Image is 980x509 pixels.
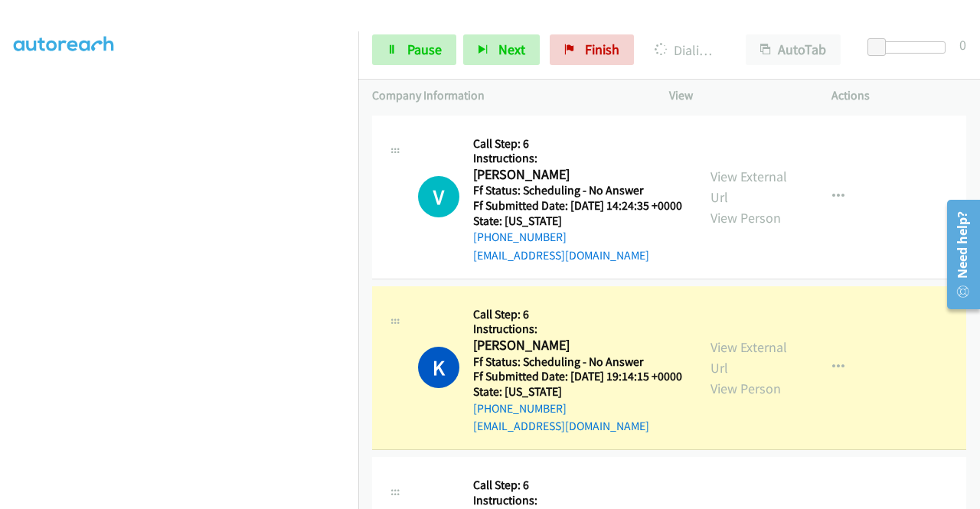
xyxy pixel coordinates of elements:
h2: [PERSON_NAME] [473,166,678,184]
h2: [PERSON_NAME] [473,337,678,354]
span: Finish [585,41,619,58]
button: AutoTab [746,34,841,65]
a: Pause [372,34,456,65]
p: Company Information [372,86,642,105]
a: [EMAIL_ADDRESS][DOMAIN_NAME] [473,248,649,263]
h5: State: [US_STATE] [473,214,682,229]
h5: Ff Submitted Date: [DATE] 19:14:15 +0000 [473,369,682,384]
a: Finish [550,34,634,65]
h5: Call Step: 6 [473,478,682,493]
h5: Instructions: [473,321,682,337]
span: Pause [407,41,442,58]
span: Next [498,41,525,58]
a: View Person [710,380,781,397]
h1: K [418,347,459,388]
h5: Call Step: 6 [473,136,682,152]
a: View External Url [710,168,787,206]
div: The call is yet to be attempted [418,176,459,217]
p: View [669,86,804,105]
h5: Call Step: 6 [473,307,682,322]
button: Next [463,34,540,65]
a: [EMAIL_ADDRESS][DOMAIN_NAME] [473,419,649,433]
h5: Ff Submitted Date: [DATE] 14:24:35 +0000 [473,198,682,214]
p: Dialing [PERSON_NAME] [655,40,718,60]
h5: Ff Status: Scheduling - No Answer [473,354,682,370]
h5: Ff Status: Scheduling - No Answer [473,183,682,198]
a: [PHONE_NUMBER] [473,230,567,244]
a: [PHONE_NUMBER] [473,401,567,416]
iframe: Resource Center [936,194,980,315]
h1: V [418,176,459,217]
a: View External Url [710,338,787,377]
h5: Instructions: [473,493,682,508]
h5: Instructions: [473,151,682,166]
a: View Person [710,209,781,227]
h5: State: [US_STATE] [473,384,682,400]
div: 0 [959,34,966,55]
p: Actions [831,86,966,105]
